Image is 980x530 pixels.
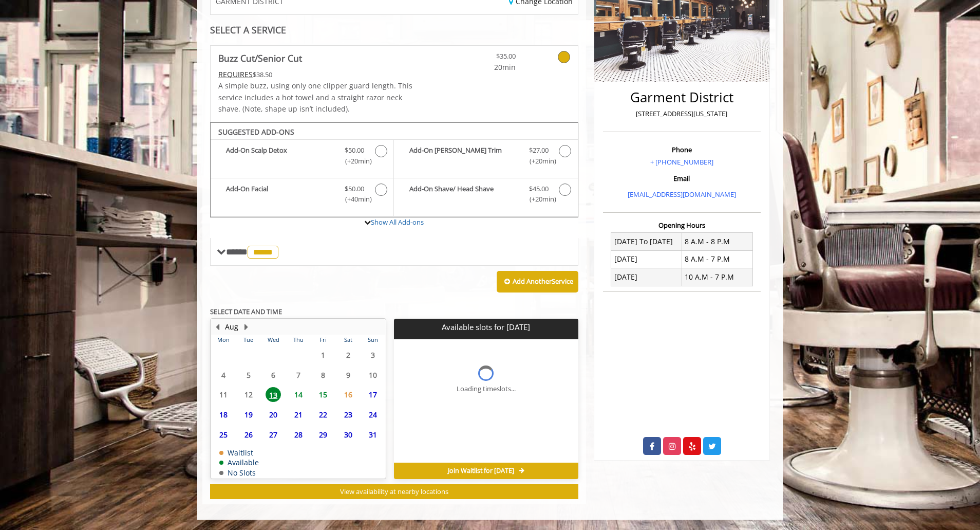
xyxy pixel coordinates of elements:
span: 15 [315,387,331,402]
td: Select day20 [261,405,286,425]
label: Add-On Beard Trim [399,145,572,169]
span: 24 [365,407,381,422]
p: Available slots for [DATE] [398,323,574,332]
td: Select day26 [236,425,260,445]
td: 8 A.M - 8 P.M [682,233,752,250]
td: Select day23 [335,405,360,425]
span: 20min [455,62,516,73]
th: Mon [211,335,236,345]
td: Select day22 [311,405,335,425]
div: $38.50 [218,69,425,80]
button: View availability at nearby locations [210,484,578,499]
td: Select day24 [361,405,386,425]
span: $50.00 [345,184,364,194]
span: 22 [315,407,331,422]
a: [EMAIL_ADDRESS][DOMAIN_NAME] [628,190,736,199]
span: This service needs some Advance to be paid before we block your appointment [218,69,253,79]
td: [DATE] To [DATE] [611,233,682,250]
span: Join Waitlist for [DATE] [448,467,514,475]
b: SUGGESTED ADD-ONS [218,127,294,137]
span: 13 [266,387,281,402]
span: 28 [291,427,306,442]
span: 17 [365,387,381,402]
td: Select day16 [335,385,360,405]
label: Add-On Facial [216,184,388,208]
button: Add AnotherService [497,271,578,293]
th: Sat [335,335,360,345]
td: Select day19 [236,405,260,425]
b: Add-On Scalp Detox [226,145,334,167]
th: Fri [311,335,335,345]
td: [DATE] [611,268,682,286]
th: Thu [286,335,310,345]
h3: Phone [606,146,758,153]
td: Select day18 [211,405,236,425]
span: 19 [241,407,256,422]
div: Loading timeslots... [457,383,516,394]
a: + [PHONE_NUMBER] [650,157,713,167]
button: Previous Month [213,321,221,333]
span: 27 [266,427,281,442]
th: Tue [236,335,260,345]
td: Waitlist [219,449,259,456]
span: 21 [291,407,306,422]
th: Wed [261,335,286,345]
span: (+20min ) [523,156,554,167]
span: $45.00 [529,184,549,194]
span: (+20min ) [523,194,554,205]
td: Select day14 [286,385,310,405]
td: Select day13 [261,385,286,405]
h3: Opening Hours [603,222,761,229]
b: Buzz Cut/Senior Cut [218,51,302,65]
span: 18 [216,407,231,422]
span: 23 [341,407,356,422]
a: $35.00 [455,46,516,73]
span: 14 [291,387,306,402]
div: Buzz Cut/Senior Cut Add-onS [210,122,578,218]
span: $50.00 [345,145,364,156]
td: Available [219,459,259,466]
b: Add-On Shave/ Head Shave [409,184,518,205]
div: SELECT A SERVICE [210,25,578,35]
b: Add-On Facial [226,184,334,205]
p: A simple buzz, using only one clipper guard length. This service includes a hot towel and a strai... [218,80,425,115]
button: Aug [225,321,238,333]
td: 8 A.M - 7 P.M [682,250,752,268]
h2: Garment District [606,90,758,105]
td: [DATE] [611,250,682,268]
span: 31 [365,427,381,442]
span: 29 [315,427,331,442]
label: Add-On Scalp Detox [216,145,388,169]
td: Select day31 [361,425,386,445]
p: [STREET_ADDRESS][US_STATE] [606,108,758,119]
td: Select day28 [286,425,310,445]
b: Add-On [PERSON_NAME] Trim [409,145,518,167]
span: 26 [241,427,256,442]
td: Select day25 [211,425,236,445]
td: Select day29 [311,425,335,445]
span: (+40min ) [340,194,370,205]
a: Show All Add-ons [371,217,424,227]
td: Select day17 [361,385,386,405]
td: No Slots [219,469,259,477]
span: 16 [341,387,356,402]
span: 25 [216,427,231,442]
button: Next Month [242,321,250,333]
span: $27.00 [529,145,549,156]
span: 30 [341,427,356,442]
span: View availability at nearby locations [340,487,448,496]
td: 10 A.M - 7 P.M [682,268,752,286]
span: 20 [266,407,281,422]
td: Select day15 [311,385,335,405]
td: Select day21 [286,405,310,425]
th: Sun [361,335,386,345]
td: Select day30 [335,425,360,445]
label: Add-On Shave/ Head Shave [399,184,572,208]
b: SELECT DATE AND TIME [210,307,282,316]
h3: Email [606,175,758,182]
b: Add Another Service [513,277,573,286]
span: (+20min ) [340,156,370,167]
td: Select day27 [261,425,286,445]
